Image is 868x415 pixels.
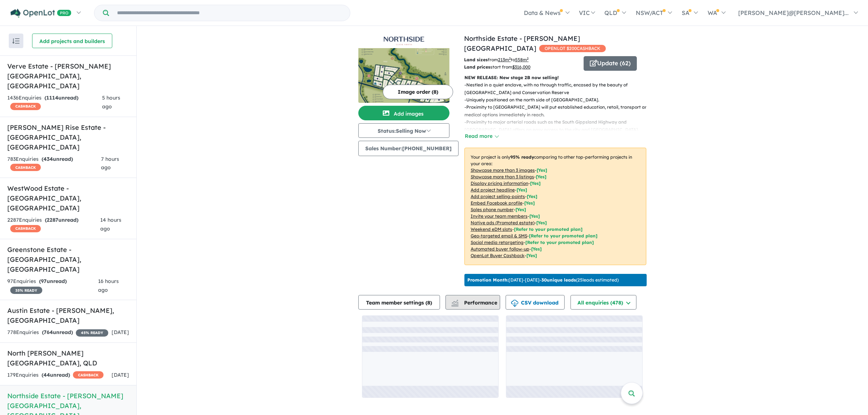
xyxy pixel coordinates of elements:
[515,207,526,212] span: [ Yes ]
[464,34,580,53] a: Northside Estate - [PERSON_NAME][GEOGRAPHIC_DATA]
[11,9,71,18] img: Openlot PRO Logo White
[100,217,121,232] span: 14 hours ago
[7,183,129,213] h5: WestWood Estate - [GEOGRAPHIC_DATA] , [GEOGRAPHIC_DATA]
[464,148,646,265] p: Your project is only comparing to other top-performing projects in your area: - - - - - - - - - -...
[358,48,449,103] img: Northside Estate - Clyde North
[428,299,431,306] span: 8
[110,5,349,21] input: Try estate name, suburb, builder or developer
[451,302,459,307] img: bar-chart.svg
[464,74,646,81] p: NEW RELEASE: New stage 2B now selling!
[738,9,849,16] span: [PERSON_NAME]@[PERSON_NAME]...
[517,187,527,193] span: [ Yes ]
[506,295,565,310] button: CSV download
[511,300,518,307] img: download icon
[541,277,576,283] b: 30 unique leads
[7,328,108,337] div: 778 Enquir ies
[471,167,535,173] u: Showcase more than 3 images
[524,200,535,206] span: [ Yes ]
[42,156,73,162] strong: ( unread)
[45,217,78,223] strong: ( unread)
[7,94,102,111] div: 1436 Enquir ies
[536,174,546,179] span: [ Yes ]
[7,371,104,380] div: 179 Enquir ies
[514,226,583,232] span: [Refer to your promoted plan]
[10,164,41,171] span: CASHBACK
[358,295,440,310] button: Team member settings (8)
[42,372,70,378] strong: ( unread)
[525,240,594,245] span: [Refer to your promoted plan]
[464,57,488,62] b: Land sizes
[464,119,652,133] p: - Proximity to major arterial roads such as the South Gippsland Highway and [GEOGRAPHIC_DATA] off...
[7,306,129,325] h5: Austin Estate - [PERSON_NAME] , [GEOGRAPHIC_DATA]
[529,213,540,219] span: [ Yes ]
[102,94,120,110] span: 5 hours ago
[527,194,537,199] span: [ Yes ]
[112,329,129,336] span: [DATE]
[536,220,547,225] span: [Yes]
[571,295,637,310] button: All enquiries (478)
[471,200,522,206] u: Embed Facebook profile
[7,123,129,152] h5: [PERSON_NAME] Rise Estate - [GEOGRAPHIC_DATA] , [GEOGRAPHIC_DATA]
[471,213,528,219] u: Invite your team members
[511,57,529,62] span: to
[467,277,509,283] b: Promotion Month:
[464,64,490,70] b: Land prices
[471,220,534,225] u: Native ads (Promoted estate)
[10,225,41,232] span: CASHBACK
[452,299,497,306] span: Performance
[464,63,578,71] p: start from
[358,123,449,138] button: Status:Selling Now
[358,34,449,103] a: Northside Estate - Clyde North LogoNorthside Estate - Clyde North
[358,106,449,120] button: Add images
[39,278,67,284] strong: ( unread)
[383,85,453,99] button: Image order (8)
[471,181,528,186] u: Display pricing information
[471,174,534,179] u: Showcase more than 3 listings
[361,36,447,45] img: Northside Estate - Clyde North Logo
[7,277,98,295] div: 97 Enquir ies
[7,348,129,368] h5: North [PERSON_NAME][GEOGRAPHIC_DATA] , QLD
[467,277,619,283] p: [DATE] - [DATE] - ( 25 leads estimated)
[44,94,78,101] strong: ( unread)
[358,141,459,156] button: Sales Number:[PHONE_NUMBER]
[43,156,53,162] span: 434
[471,233,527,238] u: Geo-targeted email & SMS
[584,56,637,71] button: Update (62)
[471,194,525,199] u: Add project selling-points
[44,329,53,336] span: 764
[527,57,529,61] sup: 2
[76,329,108,337] span: 45 % READY
[530,181,541,186] span: [ Yes ]
[101,156,119,171] span: 7 hours ago
[12,38,20,44] img: sort.svg
[471,253,525,258] u: OpenLot Buyer Cashback
[43,372,50,378] span: 44
[464,81,652,96] p: - Nestled in a quiet enclave, with no through traffic, encased by the beauty of [GEOGRAPHIC_DATA]...
[112,372,129,378] span: [DATE]
[464,56,578,63] p: from
[464,104,652,119] p: - Proximity to [GEOGRAPHIC_DATA] will put established education, retail, transport and medical op...
[445,295,500,310] button: Performance
[46,94,58,101] span: 1114
[526,253,537,258] span: [Yes]
[98,278,119,293] span: 16 hours ago
[537,167,547,173] span: [ Yes ]
[529,233,598,238] span: [Refer to your promoted plan]
[452,300,458,304] img: line-chart.svg
[10,103,41,110] span: CASHBACK
[509,57,511,61] sup: 2
[464,132,499,140] button: Read more
[42,329,73,336] strong: ( unread)
[510,154,534,160] b: 95 % ready
[515,57,529,62] u: 558 m
[7,245,129,274] h5: Greenstone Estate - [GEOGRAPHIC_DATA] , [GEOGRAPHIC_DATA]
[7,216,100,233] div: 2287 Enquir ies
[47,217,58,223] span: 2287
[7,155,101,172] div: 783 Enquir ies
[7,61,129,91] h5: Verve Estate - [PERSON_NAME][GEOGRAPHIC_DATA] , [GEOGRAPHIC_DATA]
[471,226,512,232] u: Weekend eDM slots
[41,278,47,284] span: 97
[471,207,514,212] u: Sales phone number
[471,187,515,193] u: Add project headline
[471,240,523,245] u: Social media retargeting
